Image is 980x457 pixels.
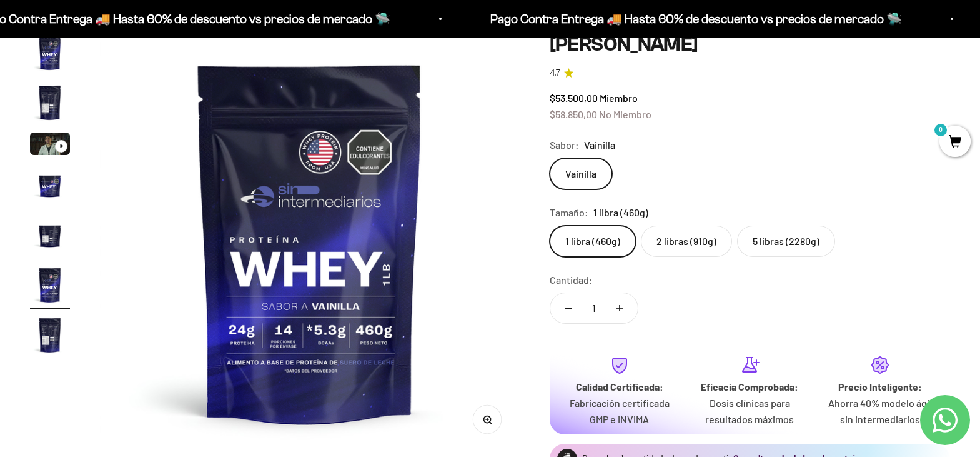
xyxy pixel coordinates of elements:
a: 4.74.7 de 5.0 estrellas [550,66,950,80]
button: Ir al artículo 3 [30,133,70,159]
label: Cantidad: [550,272,593,288]
button: Ir al artículo 2 [30,83,70,126]
button: Ir al artículo 4 [30,165,70,209]
img: Proteína Whey - Vainilla [30,33,70,73]
img: Proteína Whey - Vainilla [30,265,70,305]
strong: Eficacia Comprobada: [701,381,798,393]
button: Ir al artículo 7 [30,315,70,359]
legend: Tamaño: [550,204,588,221]
span: Vainilla [584,137,615,153]
button: Aumentar cantidad [601,293,638,323]
h1: [PERSON_NAME] [550,33,950,56]
span: No Miembro [599,108,651,120]
p: Ahorra 40% modelo ágil sin intermediarios [825,395,935,427]
span: Miembro [600,92,638,104]
img: Proteína Whey - Vainilla [100,33,520,453]
p: Pago Contra Entrega 🚚 Hasta 60% de descuento vs precios de mercado 🛸 [479,9,891,29]
p: Dosis clínicas para resultados máximos [695,395,804,427]
span: 4.7 [550,66,560,80]
button: Ir al artículo 5 [30,215,70,259]
legend: Sabor: [550,137,579,153]
img: Proteína Whey - Vainilla [30,315,70,355]
p: Fabricación certificada GMP e INVIMA [565,395,675,427]
strong: Precio Inteligente: [838,381,922,393]
strong: Calidad Certificada: [576,381,663,393]
span: $58.850,00 [550,108,597,120]
button: Ir al artículo 6 [30,265,70,309]
span: $53.500,00 [550,92,598,104]
a: 0 [939,136,971,149]
img: Proteína Whey - Vainilla [30,165,70,205]
mark: 0 [933,123,948,138]
span: 1 libra (460g) [593,204,648,221]
button: Reducir cantidad [550,293,587,323]
button: Ir al artículo 1 [30,33,70,76]
img: Proteína Whey - Vainilla [30,215,70,255]
img: Proteína Whey - Vainilla [30,83,70,123]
